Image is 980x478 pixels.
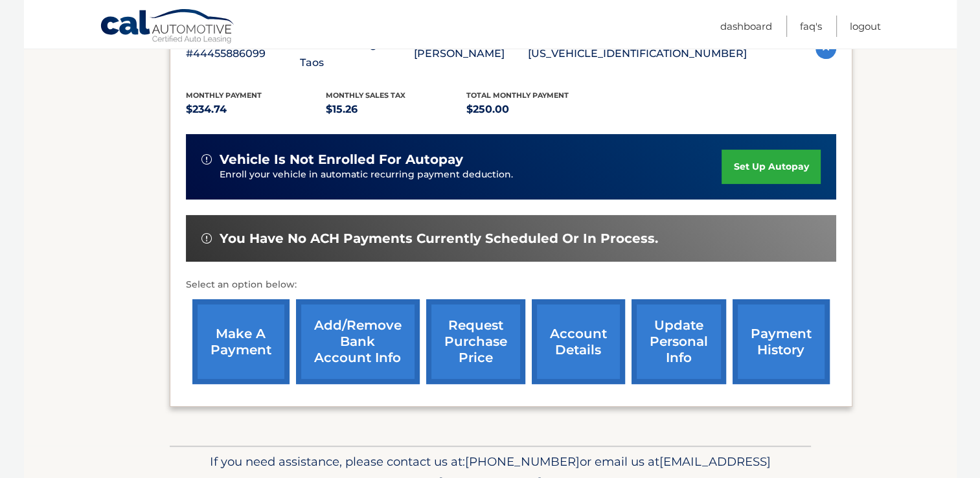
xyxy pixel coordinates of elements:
p: 2025 Volkswagen Taos [300,36,414,72]
a: Cal Automotive [100,8,236,46]
a: Dashboard [720,16,772,37]
span: [PHONE_NUMBER] [465,454,580,469]
p: [PERSON_NAME] [414,45,528,63]
a: payment history [733,299,830,384]
p: Enroll your vehicle in automatic recurring payment deduction. [220,168,722,182]
span: vehicle is not enrolled for autopay [220,152,463,168]
p: [US_VEHICLE_IDENTIFICATION_NUMBER] [528,45,747,63]
p: $234.74 [186,100,326,119]
a: request purchase price [426,299,525,384]
a: Logout [850,16,881,37]
a: FAQ's [800,16,822,37]
span: Monthly Payment [186,91,262,100]
p: $15.26 [326,100,466,119]
a: make a payment [192,299,290,384]
a: account details [532,299,625,384]
span: You have no ACH payments currently scheduled or in process. [220,231,658,247]
img: alert-white.svg [201,233,212,244]
a: Add/Remove bank account info [296,299,420,384]
p: #44455886099 [186,45,300,63]
img: alert-white.svg [201,154,212,165]
a: set up autopay [722,150,820,184]
p: $250.00 [466,100,607,119]
a: update personal info [632,299,726,384]
p: Select an option below: [186,277,836,293]
span: Monthly sales Tax [326,91,405,100]
span: Total Monthly Payment [466,91,569,100]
